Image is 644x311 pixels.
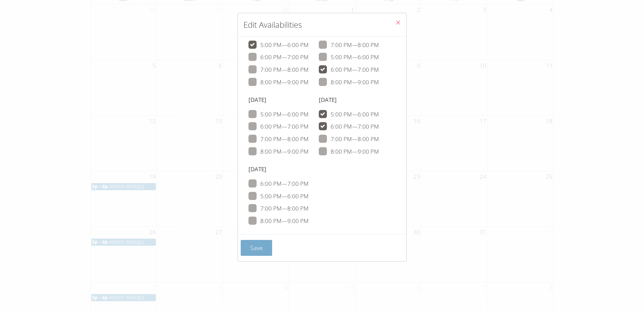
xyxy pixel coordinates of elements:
[248,204,309,213] label: 7:00 PM — 8:00 PM
[319,147,379,156] label: 8:00 PM — 9:00 PM
[248,41,309,49] label: 5:00 PM — 6:00 PM
[319,65,379,74] label: 6:00 PM — 7:00 PM
[250,244,263,252] span: Save
[248,179,309,188] label: 6:00 PM — 7:00 PM
[248,110,309,119] label: 5:00 PM — 6:00 PM
[248,78,309,87] label: 8:00 PM — 9:00 PM
[241,240,272,256] button: Save
[248,147,309,156] label: 8:00 PM — 9:00 PM
[319,78,379,87] label: 8:00 PM — 9:00 PM
[319,41,379,49] label: 7:00 PM — 8:00 PM
[319,135,379,143] label: 7:00 PM — 8:00 PM
[319,110,379,119] label: 5:00 PM — 6:00 PM
[248,217,309,225] label: 8:00 PM — 9:00 PM
[248,192,309,201] label: 5:00 PM — 6:00 PM
[248,95,309,104] h4: [DATE]
[248,135,309,143] label: 7:00 PM — 8:00 PM
[248,165,309,174] h4: [DATE]
[248,65,309,74] label: 7:00 PM — 8:00 PM
[248,53,309,62] label: 6:00 PM — 7:00 PM
[390,13,406,34] button: Close
[319,95,379,104] h4: [DATE]
[319,53,379,62] label: 5:00 PM — 6:00 PM
[319,122,379,131] label: 6:00 PM — 7:00 PM
[248,122,309,131] label: 6:00 PM — 7:00 PM
[243,19,302,31] h2: Edit Availabilities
